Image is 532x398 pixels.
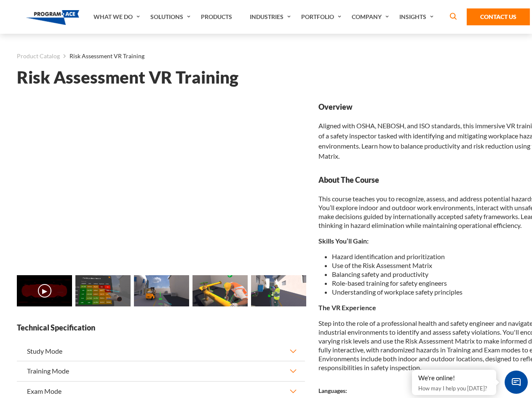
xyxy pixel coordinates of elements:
[60,51,144,62] li: Risk Assessment VR Training
[251,275,306,306] img: Risk Assessment VR Training - Preview 4
[17,102,305,264] iframe: Risk Assessment VR Training - Video 0
[75,275,131,306] img: Risk Assessment VR Training - Preview 1
[17,275,72,306] img: Risk Assessment VR Training - Video 0
[467,8,530,25] a: Contact Us
[505,371,528,394] span: Chat Widget
[318,387,347,394] strong: Languages:
[418,374,490,382] div: We're online!
[17,361,305,381] button: Training Mode
[17,322,305,333] strong: Technical Specification
[418,383,490,393] p: How may I help you [DATE]?
[17,51,60,62] a: Product Catalog
[26,10,80,25] img: Program-Ace
[38,284,51,298] button: ▶
[192,275,248,306] img: Risk Assessment VR Training - Preview 3
[17,341,305,361] button: Study Mode
[134,275,189,306] img: Risk Assessment VR Training - Preview 2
